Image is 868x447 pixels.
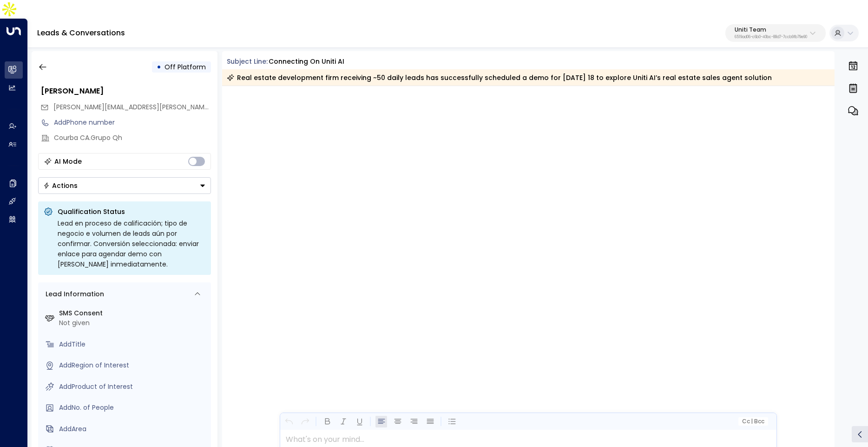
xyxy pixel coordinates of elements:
div: • [157,59,161,75]
div: AI Mode [54,157,82,166]
div: Lead en proceso de calificación; tipo de negocio e volumen de leads aún por confirmar. Conversión... [58,218,205,269]
span: Off Platform [164,62,206,72]
div: Connecting on Uniti AI [269,57,344,67]
span: [PERSON_NAME][EMAIL_ADDRESS][PERSON_NAME][DOMAIN_NAME] [53,102,263,112]
div: Real estate development firm receiving ~50 daily leads has successfully scheduled a demo for [DAT... [227,73,772,82]
div: AddProduct of Interest [59,382,207,392]
span: Cc Bcc [742,418,764,425]
p: 6519ad06-c6b0-40bc-88d7-7ccb9fb79e90 [735,35,807,39]
span: | [751,418,753,425]
div: Not given [59,318,207,328]
div: AddRegion of Interest [59,360,207,370]
div: AddPhone number [54,118,211,127]
div: AddTitle [59,340,207,349]
a: Leads & Conversations [37,27,125,38]
div: Lead Information [42,289,104,299]
button: Uniti Team6519ad06-c6b0-40bc-88d7-7ccb9fb79e90 [725,24,826,42]
button: Cc|Bcc [738,417,768,426]
div: Button group with a nested menu [38,177,211,194]
p: Uniti Team [735,27,807,33]
div: AddArea [59,424,207,434]
div: Actions [43,181,78,190]
span: Subject Line: [227,57,268,66]
p: Qualification Status [58,207,205,216]
div: AddNo. of People [59,403,207,413]
button: Undo [283,416,295,427]
button: Redo [299,416,311,427]
div: Courba CA.Grupo Qh [54,133,211,143]
button: Actions [38,177,211,194]
div: [PERSON_NAME] [41,86,211,97]
span: hector.marquez@grupoqh.com.ar [53,102,211,112]
label: SMS Consent [59,308,207,318]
